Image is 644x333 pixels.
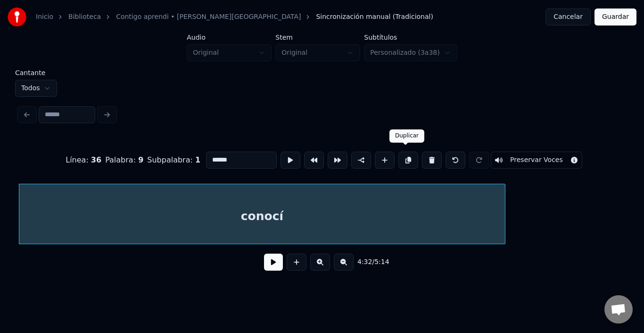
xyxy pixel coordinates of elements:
span: 1 [195,155,200,164]
img: youka [8,8,26,26]
button: Toggle [491,152,582,169]
a: Biblioteca [68,12,101,22]
label: Subtítulos [364,34,457,41]
span: Sincronización manual (Tradicional) [316,12,433,22]
span: 36 [91,155,101,164]
div: Subpalabra : [147,154,200,166]
span: 4:32 [357,257,372,267]
div: / [357,257,380,267]
div: Línea : [66,154,101,166]
span: 9 [138,155,143,164]
div: Duplicar [395,132,419,140]
span: 5:14 [374,257,389,267]
div: Palabra : [105,154,143,166]
label: Audio [187,34,272,41]
label: Stem [275,34,360,41]
button: Guardar [594,9,636,26]
button: Cancelar [545,9,591,26]
div: Chat abierto [604,295,633,324]
label: Cantante [15,69,57,76]
a: Contigo aprendi • [PERSON_NAME][GEOGRAPHIC_DATA] [116,12,301,22]
nav: breadcrumb [36,12,433,22]
a: Inicio [36,12,53,22]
